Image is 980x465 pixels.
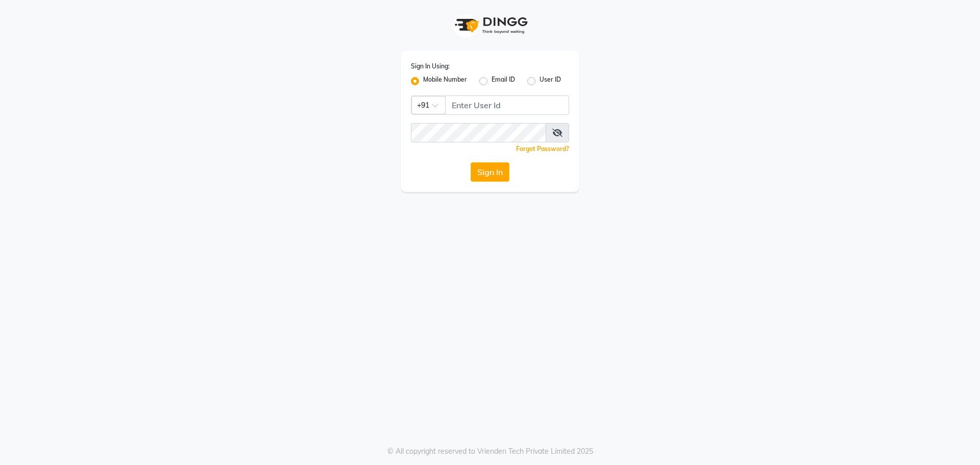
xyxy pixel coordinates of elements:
img: logo1.svg [449,10,531,40]
input: Username [445,95,569,115]
input: Username [411,123,546,142]
label: Email ID [492,75,515,87]
button: Sign In [471,162,509,182]
label: User ID [540,75,561,87]
label: Mobile Number [423,75,467,87]
label: Sign In Using: [411,62,450,71]
a: Forgot Password? [516,145,569,153]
